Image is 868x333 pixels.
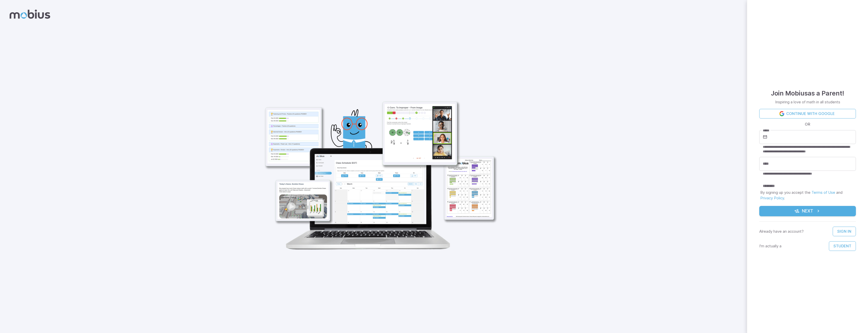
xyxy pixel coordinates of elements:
[759,206,856,217] button: Next
[760,190,855,201] p: By signing up you accept the and .
[771,88,844,98] h4: Join Mobius as a Parent !
[759,243,781,249] p: I'm actually a
[804,122,811,127] span: OR
[829,241,856,251] button: Student
[759,229,804,234] p: Already have an account?
[833,227,856,236] a: Sign In
[775,99,840,105] p: Inspiring a love of math in all students
[760,196,784,200] a: Privacy Policy
[811,190,835,195] a: Terms of Use
[253,74,502,257] img: parent_1-illustration
[759,109,856,118] a: Continue with Google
